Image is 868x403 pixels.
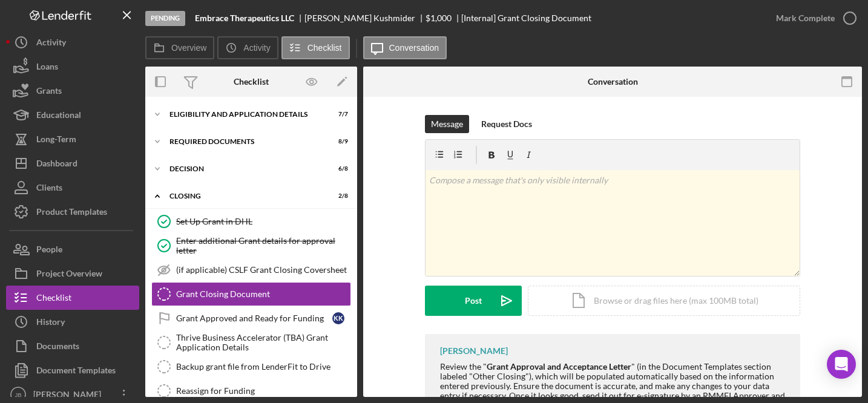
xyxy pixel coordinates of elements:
button: Grants [6,79,139,103]
div: Educational [36,103,81,130]
button: Activity [217,36,278,59]
div: Long-Term [36,127,76,154]
button: Message [425,115,469,133]
div: Document Templates [36,358,116,385]
div: Mark Complete [776,6,835,30]
div: K K [332,312,344,324]
button: Educational [6,103,139,127]
div: Backup grant file from LenderFit to Drive [176,362,350,372]
button: Clients [6,175,139,200]
strong: Grant Approval and Acceptance Letter [487,361,631,372]
button: Conversation [363,36,447,59]
button: Overview [145,36,214,59]
button: Activity [6,30,139,54]
label: Conversation [389,43,439,53]
div: $1,000 [426,13,452,23]
label: Checklist [307,43,342,53]
div: Conversation [588,77,638,87]
div: Grant Closing Document [176,289,350,299]
div: Open Intercom Messenger [827,350,856,379]
div: Product Templates [36,200,107,227]
div: 6 / 8 [326,165,348,172]
div: Eligibility and Application Details [169,111,318,118]
div: Post [465,286,482,316]
div: Project Overview [36,261,102,289]
button: Document Templates [6,358,139,382]
a: Set Up Grant in DHL [151,209,351,234]
div: 2 / 8 [326,192,348,200]
a: Backup grant file from LenderFit to Drive [151,355,351,379]
button: Long-Term [6,127,139,151]
div: 8 / 9 [326,138,348,145]
div: DECISION [169,165,318,172]
button: Mark Complete [764,6,862,30]
div: Grant Approved and Ready for Funding [176,313,332,323]
a: (if applicable) CSLF Grant Closing Coversheet [151,258,351,282]
div: 7 / 7 [326,111,348,118]
div: (if applicable) CSLF Grant Closing Coversheet [176,265,350,275]
div: People [36,237,62,264]
button: Project Overview [6,261,139,286]
div: Documents [36,334,79,361]
div: Dashboard [36,151,77,179]
div: Reassign for Funding [176,386,350,396]
button: Dashboard [6,151,139,175]
button: History [6,310,139,334]
div: Message [431,115,463,133]
div: Pending [145,11,185,26]
button: Product Templates [6,200,139,224]
div: CLOSING [169,192,318,200]
div: Enter additional Grant details for approval letter [176,236,350,255]
a: Grant Closing Document [151,282,351,306]
button: Checklist [281,36,350,59]
div: REQUIRED DOCUMENTS [169,138,318,145]
button: Loans [6,54,139,79]
div: Checklist [36,286,71,313]
button: Request Docs [475,115,538,133]
div: Set Up Grant in DHL [176,217,350,226]
button: Post [425,286,522,316]
a: Grant Approved and Ready for FundingKK [151,306,351,330]
div: Loans [36,54,58,82]
div: Activity [36,30,66,57]
label: Overview [171,43,206,53]
a: Thrive Business Accelerator (TBA) Grant Application Details [151,330,351,355]
button: Checklist [6,286,139,310]
div: [PERSON_NAME] Kushmider [304,13,426,23]
div: Clients [36,175,62,203]
a: Reassign for Funding [151,379,351,403]
label: Activity [243,43,270,53]
div: [Internal] Grant Closing Document [461,13,591,23]
button: People [6,237,139,261]
div: History [36,310,65,337]
div: [PERSON_NAME] [440,346,508,356]
div: Checklist [234,77,269,87]
text: JB [15,392,21,398]
div: Grants [36,79,62,106]
div: Request Docs [481,115,532,133]
a: Enter additional Grant details for approval letter [151,234,351,258]
button: Documents [6,334,139,358]
div: Thrive Business Accelerator (TBA) Grant Application Details [176,333,350,352]
b: Embrace Therapeutics LLC [195,13,294,23]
